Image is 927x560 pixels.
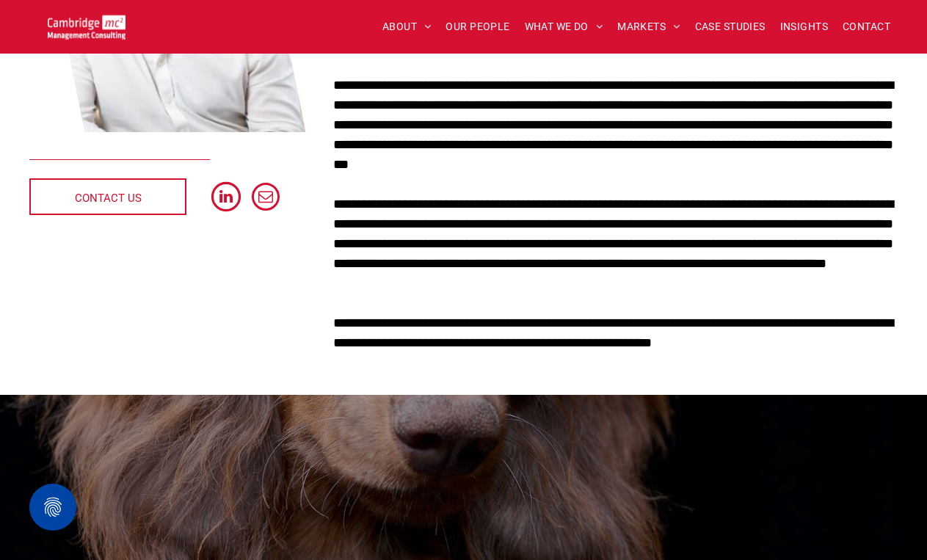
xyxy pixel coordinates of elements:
img: Go to Homepage [48,15,126,39]
a: OUR PEOPLE [438,15,517,38]
a: INSIGHTS [773,15,835,38]
a: CONTACT US [29,178,186,215]
span: CONTACT US [75,180,142,217]
a: ABOUT [375,15,439,38]
a: email [252,183,280,214]
a: MARKETS [610,15,687,38]
a: linkedin [212,183,240,214]
a: CONTACT [835,15,898,38]
a: WHAT WE DO [517,15,611,38]
a: CASE STUDIES [688,15,773,38]
a: Your Business Transformed | Cambridge Management Consulting [48,17,126,32]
